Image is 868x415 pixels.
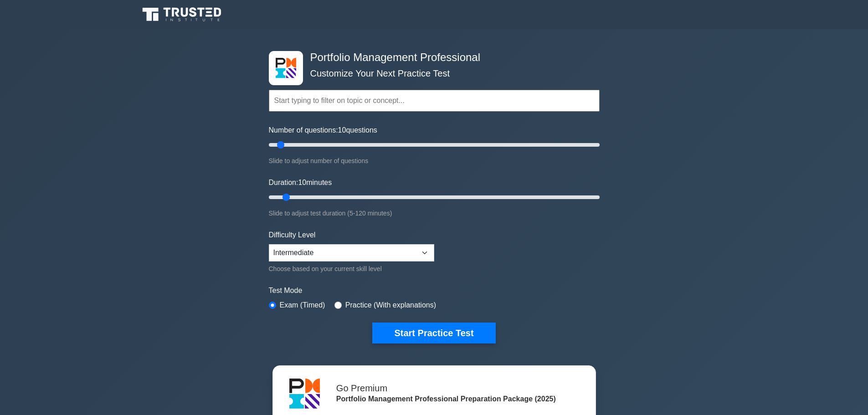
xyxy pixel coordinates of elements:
[269,125,377,136] label: Number of questions: questions
[269,155,600,166] div: Slide to adjust number of questions
[269,230,316,241] label: Difficulty Level
[269,208,600,219] div: Slide to adjust test duration (5-120 minutes)
[280,300,325,311] label: Exam (Timed)
[269,285,600,296] label: Test Mode
[372,323,495,343] button: Start Practice Test
[269,263,434,274] div: Choose based on your current skill level
[269,90,600,112] input: Start typing to filter on topic or concept...
[269,177,332,188] label: Duration: minutes
[338,126,346,134] span: 10
[298,179,306,186] span: 10
[345,300,436,311] label: Practice (With explanations)
[307,51,555,64] h4: Portfolio Management Professional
